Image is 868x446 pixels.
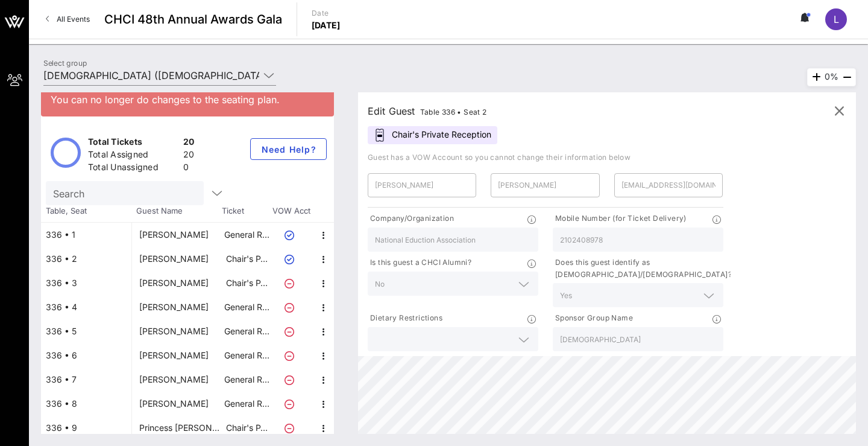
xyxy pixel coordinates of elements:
[139,223,209,247] div: Merwyn Scott
[183,161,195,176] div: 0
[139,416,222,440] div: Princess Moss
[222,319,271,343] p: General R…
[139,295,209,319] div: Alberto Nodal
[139,271,209,295] div: Juan Rangel
[368,126,497,144] div: Chair's Private Reception
[41,223,131,247] div: 336 • 1
[222,392,271,416] p: General R…
[312,7,341,19] p: Date
[368,312,442,325] p: Dietary Restrictions
[222,223,271,247] p: General R…
[139,392,209,416] div: Kim Trinca
[553,212,687,225] p: Mobile Number (for Ticket Delivery)
[222,295,271,319] p: General R…
[104,10,282,28] span: CHCI 48th Annual Awards Gala
[621,176,715,195] input: Email*
[222,205,270,217] span: Ticket
[375,176,469,195] input: First Name*
[41,247,131,271] div: 336 • 2
[834,13,839,25] span: L
[222,247,271,271] p: Chair's P…
[553,312,633,325] p: Sponsor Group Name
[41,295,131,319] div: 336 • 4
[41,271,131,295] div: 336 • 3
[41,343,131,368] div: 336 • 6
[139,343,209,368] div: Enrique Farrera
[57,14,90,24] span: All Events
[88,161,178,176] div: Total Unassigned
[41,205,131,217] span: Table, Seat
[139,319,209,343] div: Ovidia Molina
[222,368,271,392] p: General R…
[807,68,856,86] div: 0%
[88,148,178,164] div: Total Assigned
[139,247,209,271] div: Laura Castillo
[260,144,316,155] span: Need Help?
[222,271,271,295] p: Chair's P…
[368,256,471,269] p: Is this guest a CHCI Alumni?
[41,368,131,392] div: 336 • 7
[368,103,487,119] div: Edit Guest
[183,136,195,151] div: 20
[41,319,131,343] div: 336 • 5
[553,256,732,281] p: Does this guest identify as [DEMOGRAPHIC_DATA]/[DEMOGRAPHIC_DATA]?
[498,176,592,195] input: Last Name*
[51,92,324,107] div: You can no longer do changes to the seating plan.
[131,205,222,217] span: Guest Name
[368,212,454,225] p: Company/Organization
[183,148,195,164] div: 20
[88,136,178,151] div: Total Tickets
[250,138,327,160] button: Need Help?
[420,107,487,116] span: Table 336 • Seat 2
[222,343,271,368] p: General R…
[368,151,846,164] p: Guest has a VOW Account so you cannot change their information below
[825,8,847,30] div: L
[222,416,271,440] p: Chair's P…
[139,368,209,392] div: Rocio Inclan
[39,10,97,29] a: All Events
[312,19,341,31] p: [DATE]
[41,392,131,416] div: 336 • 8
[43,59,87,68] label: Select group
[270,205,312,217] span: VOW Acct
[41,416,131,440] div: 336 • 9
